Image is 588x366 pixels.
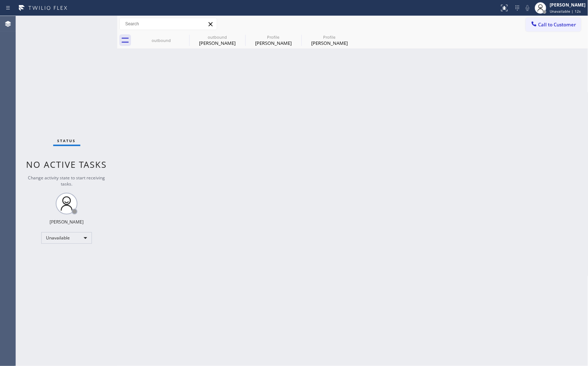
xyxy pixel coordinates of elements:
span: No active tasks [26,158,107,170]
div: outbound [134,38,189,43]
div: Jay Trinidad [190,32,245,48]
div: Mary Kerr [246,32,301,48]
div: Mary Kerr [302,32,357,48]
button: Call to Customer [526,18,581,31]
span: Unavailable | 12s [550,9,581,14]
span: Change activity state to start receiving tasks. [28,175,105,187]
input: Search [120,18,217,30]
div: outbound [190,34,245,40]
div: [PERSON_NAME] [302,40,357,46]
div: [PERSON_NAME] [246,40,301,46]
div: Profile [246,34,301,40]
button: Mute [523,3,533,13]
div: [PERSON_NAME] [550,2,586,8]
span: Status [58,138,76,143]
div: [PERSON_NAME] [50,219,84,225]
div: [PERSON_NAME] [190,40,245,46]
span: Call to Customer [538,21,576,28]
div: Unavailable [41,232,92,244]
div: Profile [302,34,357,40]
